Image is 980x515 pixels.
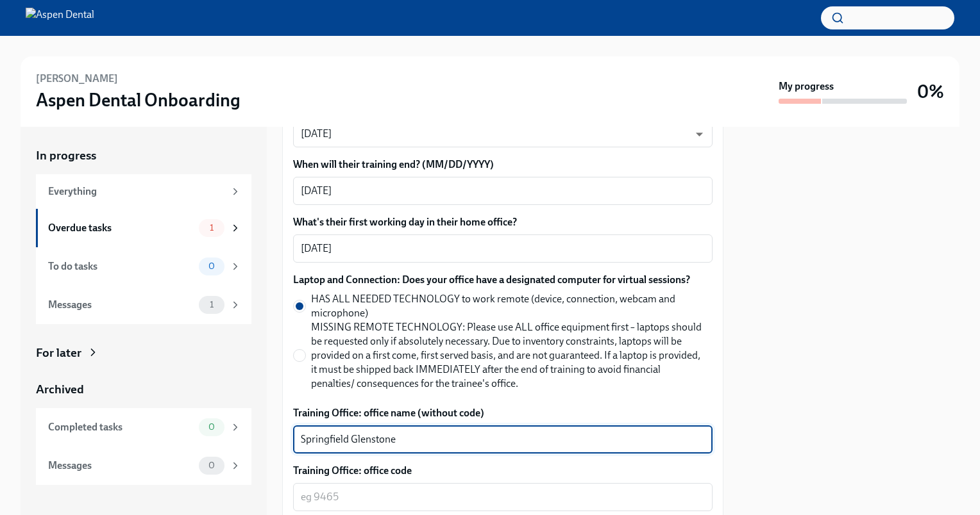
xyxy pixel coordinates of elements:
span: MISSING REMOTE TECHNOLOGY: Please use ALL office equipment first – laptops should be requested on... [311,320,702,391]
img: Aspen Dental [26,8,94,28]
div: Messages [48,298,194,312]
strong: My progress [779,79,834,94]
span: 0 [201,461,223,470]
div: [DATE] [293,120,713,147]
h3: Aspen Dental Onboarding [36,88,241,111]
label: Training Office: office name (without code) [293,406,713,420]
a: Messages1 [36,286,251,324]
span: 1 [202,223,221,233]
textarea: [DATE] [301,183,705,199]
a: For later [36,345,251,361]
textarea: [DATE] [301,241,705,256]
label: What's their first working day in their home office? [293,215,713,229]
a: Everything [36,174,251,209]
label: When will their training end? (MM/DD/YYYY) [293,158,713,172]
a: Overdue tasks1 [36,209,251,247]
div: Completed tasks [48,420,194,434]
label: Training Office: office code [293,464,713,478]
span: 0 [201,261,223,271]
div: Overdue tasks [48,221,194,235]
a: Messages0 [36,446,251,485]
div: To do tasks [48,259,194,274]
div: Everything [48,184,224,199]
h3: 0% [917,80,944,103]
div: For later [36,345,81,361]
a: Archived [36,381,251,398]
a: Completed tasks0 [36,408,251,446]
div: Messages [48,459,194,473]
textarea: Springfield Glenstone [301,432,705,447]
span: 1 [202,300,221,309]
span: 0 [201,422,223,432]
a: To do tasks0 [36,247,251,286]
a: In progress [36,147,251,164]
h6: [PERSON_NAME] [36,72,118,86]
label: Laptop and Connection: Does your office have a designated computer for virtual sessions? [293,273,713,287]
span: HAS ALL NEEDED TECHNOLOGY to work remote (device, connection, webcam and microphone) [311,292,702,320]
